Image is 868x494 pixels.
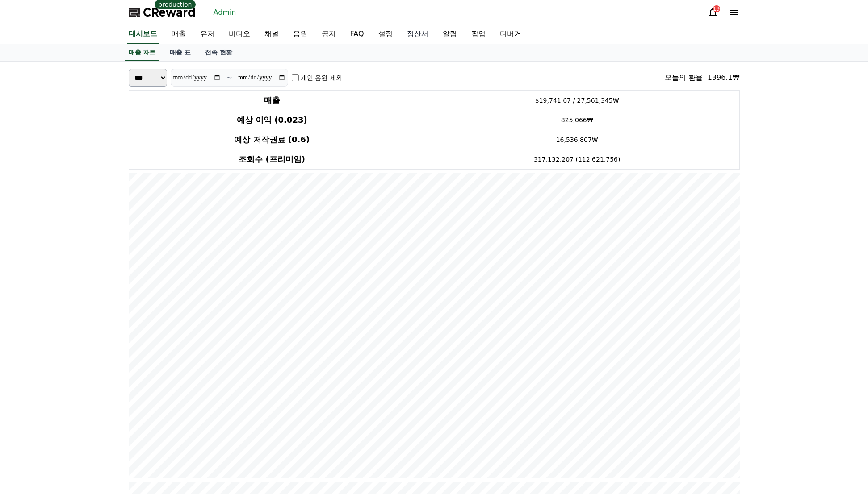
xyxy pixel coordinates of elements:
[436,25,464,44] a: 알림
[3,283,59,305] a: Home
[193,25,222,44] a: 유저
[127,25,159,44] a: 대시보드
[286,25,314,44] a: 음원
[59,283,115,305] a: Messages
[129,5,196,20] a: CReward
[226,72,232,83] p: ~
[210,5,240,20] a: Admin
[74,297,101,304] span: Messages
[400,25,436,44] a: 정산서
[163,44,198,61] a: 매출 표
[415,91,739,111] td: $19,741.67 / 27,561,345₩
[301,73,342,82] label: 개인 음원 제외
[133,153,411,166] h4: 조회수 (프리미엄)
[115,283,172,305] a: Settings
[143,5,196,20] span: CReward
[708,7,718,18] a: 19
[164,25,193,44] a: 매출
[415,110,739,130] td: 825,066₩
[23,296,38,303] span: Home
[133,94,411,107] h4: 매출
[133,114,411,126] h4: 예상 이익 (0.023)
[343,25,371,44] a: FAQ
[257,25,286,44] a: 채널
[665,72,739,83] div: 오늘의 환율: 1396.1₩
[125,44,159,61] a: 매출 차트
[198,44,239,61] a: 접속 현황
[314,25,343,44] a: 공지
[415,130,739,149] td: 16,536,807₩
[493,25,528,44] a: 디버거
[222,25,257,44] a: 비디오
[133,133,411,146] h4: 예상 저작권료 (0.6)
[132,296,154,303] span: Settings
[415,149,739,170] td: 317,132,207 (112,621,756)
[713,5,720,12] div: 19
[464,25,493,44] a: 팝업
[371,25,400,44] a: 설정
